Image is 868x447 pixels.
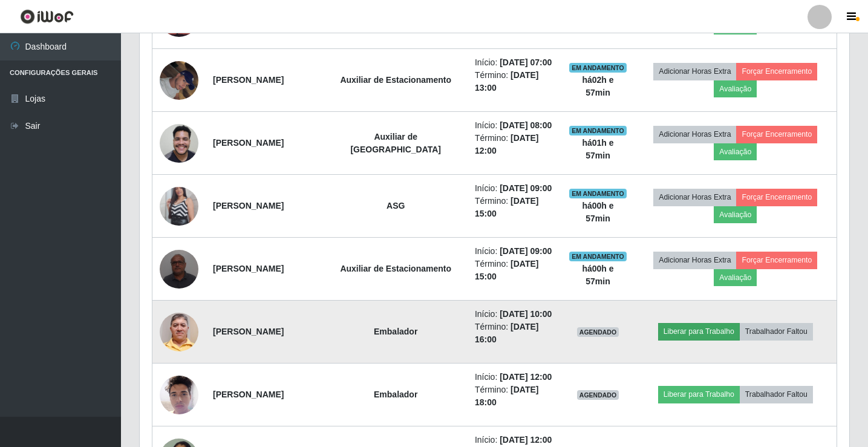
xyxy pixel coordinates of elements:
button: Avaliação [714,80,757,97]
li: Início: [475,245,554,258]
strong: [PERSON_NAME] [213,390,284,399]
li: Término: [475,132,554,157]
button: Trabalhador Faltou [740,386,813,403]
span: AGENDADO [577,390,619,400]
li: Início: [475,182,554,195]
li: Término: [475,195,554,220]
li: Início: [475,308,554,321]
button: Forçar Encerramento [736,63,817,80]
strong: há 00 h e 57 min [582,201,613,223]
li: Início: [475,119,554,132]
button: Liberar para Trabalho [658,323,740,340]
img: 1754491826586.jpeg [160,54,198,106]
strong: Embalador [374,327,417,336]
strong: Auxiliar de Estacionamento [340,75,451,85]
time: [DATE] 09:00 [500,183,552,193]
img: CoreUI Logo [20,9,74,24]
li: Início: [475,371,554,383]
span: EM ANDAMENTO [569,63,627,73]
strong: [PERSON_NAME] [213,327,284,336]
strong: [PERSON_NAME] [213,201,284,210]
img: 1696633229263.jpeg [160,243,198,295]
time: [DATE] 12:00 [500,435,552,445]
button: Adicionar Horas Extra [653,126,736,143]
strong: há 01 h e 57 min [582,138,613,160]
img: 1687914027317.jpeg [160,298,198,367]
img: 1725546046209.jpeg [160,369,198,420]
span: AGENDADO [577,327,619,337]
li: Término: [475,258,554,283]
button: Adicionar Horas Extra [653,252,736,269]
strong: Embalador [374,390,417,399]
time: [DATE] 12:00 [500,372,552,382]
img: 1750720776565.jpeg [160,117,198,169]
button: Forçar Encerramento [736,252,817,269]
button: Trabalhador Faltou [740,323,813,340]
time: [DATE] 07:00 [500,57,552,67]
li: Término: [475,321,554,346]
time: [DATE] 09:00 [500,246,552,256]
button: Adicionar Horas Extra [653,63,736,80]
button: Avaliação [714,269,757,286]
span: EM ANDAMENTO [569,252,627,261]
strong: Auxiliar de [GEOGRAPHIC_DATA] [350,132,441,154]
li: Término: [475,383,554,409]
strong: há 02 h e 57 min [582,75,613,97]
button: Adicionar Horas Extra [653,189,736,206]
strong: [PERSON_NAME] [213,75,284,85]
time: [DATE] 10:00 [500,309,552,319]
button: Liberar para Trabalho [658,386,740,403]
button: Avaliação [714,143,757,160]
strong: há 00 h e 57 min [582,264,613,286]
button: Forçar Encerramento [736,189,817,206]
strong: ASG [387,201,405,210]
li: Término: [475,69,554,94]
span: EM ANDAMENTO [569,189,627,198]
strong: [PERSON_NAME] [213,138,284,148]
strong: [PERSON_NAME] [213,264,284,273]
button: Forçar Encerramento [736,126,817,143]
button: Avaliação [714,206,757,223]
span: EM ANDAMENTO [569,126,627,135]
img: 1703785575739.jpeg [160,172,198,241]
strong: Auxiliar de Estacionamento [340,264,451,273]
li: Início: [475,434,554,446]
time: [DATE] 08:00 [500,120,552,130]
li: Início: [475,56,554,69]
